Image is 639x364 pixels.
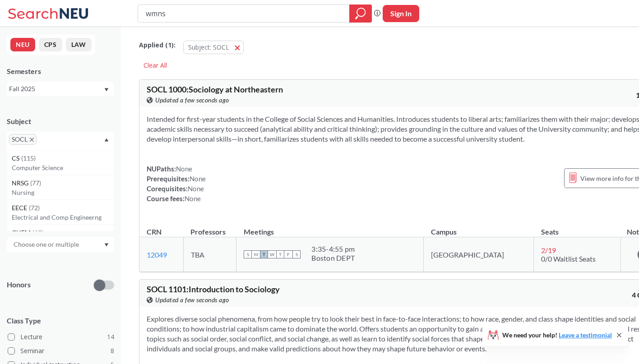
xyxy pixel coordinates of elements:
span: NRSG [12,178,30,188]
span: S [292,250,301,258]
p: Electrical and Comp Engineerng [12,213,114,222]
div: Clear All [139,59,171,72]
span: We need your help! [502,332,612,338]
span: 2 / 19 [541,246,556,254]
button: LAW [66,38,92,51]
span: None [185,194,201,203]
label: Seminar [8,345,114,357]
span: EECE [12,203,29,213]
span: SOCL 1000 : Sociology at Northeastern [147,84,283,94]
svg: Dropdown arrow [104,138,109,142]
svg: X to remove pill [30,138,34,142]
span: S [244,250,252,258]
span: None [190,175,206,183]
th: Professors [183,218,236,237]
span: Applied ( 1 ): [139,40,176,50]
span: 8 [111,346,114,356]
span: ( 77 ) [30,179,41,187]
button: CPS [39,38,62,51]
label: Lecture [8,331,114,343]
p: Nursing [12,188,114,197]
span: 0/0 Waitlist Seats [541,254,596,263]
button: Sign In [383,5,419,22]
span: Updated a few seconds ago [155,95,229,105]
button: NEU [10,38,35,51]
p: Honors [7,280,31,290]
svg: Dropdown arrow [104,88,109,92]
span: CS [12,153,21,163]
span: T [276,250,284,258]
span: ( 69 ) [32,229,43,236]
span: 14 [107,332,114,342]
div: 3:35 - 4:55 pm [311,244,355,253]
a: 12049 [147,250,167,259]
span: SOCL 1101 : Introduction to Sociology [147,284,280,294]
input: Class, professor, course number, "phrase" [145,6,343,21]
span: SOCLX to remove pill [9,134,37,145]
div: Boston DEPT [311,253,355,263]
span: F [284,250,292,258]
span: None [176,165,192,173]
span: Updated a few seconds ago [155,295,229,305]
th: Meetings [236,218,424,237]
div: Semesters [7,66,114,76]
th: Campus [424,218,534,237]
span: M [252,250,260,258]
a: Leave a testimonial [559,331,612,339]
span: W [268,250,276,258]
div: Fall 2025 [9,84,103,94]
td: TBA [183,237,236,272]
span: CHEM [12,228,32,238]
span: ( 72 ) [29,204,40,212]
p: Computer Science [12,163,114,172]
span: T [260,250,268,258]
svg: magnifying glass [355,7,366,20]
span: Class Type [7,316,114,326]
th: Seats [534,218,621,237]
div: magnifying glass [349,5,372,23]
button: Subject: SOCL [183,41,244,54]
div: SOCLX to remove pillDropdown arrowCS(115)Computer ScienceNRSG(77)NursingEECE(72)Electrical and Co... [7,132,114,150]
span: None [188,184,204,193]
div: Subject [7,116,114,126]
span: ( 115 ) [21,154,36,162]
input: Choose one or multiple [9,239,85,250]
span: Subject: SOCL [188,43,229,51]
div: CRN [147,227,162,237]
svg: Dropdown arrow [104,243,109,247]
div: NUPaths: Prerequisites: Corequisites: Course fees: [147,164,206,203]
div: Fall 2025Dropdown arrow [7,82,114,96]
td: [GEOGRAPHIC_DATA] [424,237,534,272]
div: Dropdown arrow [7,237,114,252]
